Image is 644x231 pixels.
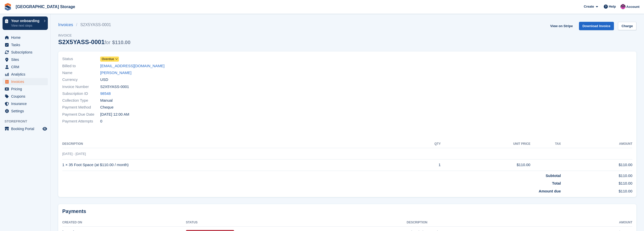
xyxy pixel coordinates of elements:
[620,4,626,9] img: Jantz Morgan
[3,56,48,63] a: menu
[105,40,110,45] span: for
[62,63,100,69] span: Billed to
[3,85,48,93] a: menu
[407,219,569,227] th: Description
[626,4,639,9] span: Account
[11,71,41,78] span: Analytics
[62,159,408,171] td: 1 × 35 Foot Space (at $110.00 / month)
[11,63,41,70] span: CRM
[100,98,113,103] span: Manual
[11,125,41,132] span: Booking Portal
[100,91,111,97] a: 98548
[62,219,186,227] th: Created On
[11,34,41,41] span: Home
[62,152,86,156] span: [DATE] - [DATE]
[11,100,41,107] span: Insurance
[112,40,130,45] span: $110.00
[530,140,561,148] th: Tax
[561,159,632,171] td: $110.00
[11,56,41,63] span: Sites
[62,84,100,90] span: Invoice Number
[579,22,614,30] a: Download Invoice
[3,41,48,48] a: menu
[11,108,41,115] span: Settings
[58,22,131,28] nav: breadcrumbs
[539,189,561,193] strong: Amount due
[3,100,48,107] a: menu
[3,49,48,56] a: menu
[3,125,48,132] a: menu
[561,171,632,179] td: $110.00
[11,85,41,93] span: Pricing
[62,104,100,110] span: Payment Method
[11,49,41,56] span: Subscriptions
[100,118,102,124] span: 0
[609,4,616,9] span: Help
[62,70,100,76] span: Name
[561,179,632,186] td: $110.00
[42,126,48,132] a: Preview store
[569,219,632,227] th: Amount
[11,78,41,85] span: Invoices
[408,159,441,171] td: 1
[618,22,636,30] a: Charge
[186,219,407,227] th: Status
[62,208,632,215] h2: Payments
[441,140,530,148] th: Unit Price
[561,140,632,148] th: Amount
[4,3,12,11] img: stora-icon-8386f47178a22dfd0bd8f6a31ec36ba5ce8667c1dd55bd0f319d3a0aa187defe.svg
[11,23,41,28] p: View next steps
[100,77,108,83] span: USD
[584,4,594,9] span: Create
[11,19,41,23] p: Your onboarding
[62,112,100,117] span: Payment Due Date
[3,71,48,78] a: menu
[58,22,76,28] a: Invoices
[3,108,48,115] a: menu
[3,63,48,70] a: menu
[3,16,48,30] a: Your onboarding View next steps
[62,77,100,83] span: Currency
[546,173,561,178] strong: Subtotal
[3,78,48,85] a: menu
[11,93,41,100] span: Coupons
[62,98,100,103] span: Collection Type
[14,3,77,11] a: [GEOGRAPHIC_DATA] Storage
[62,91,100,97] span: Subscription ID
[62,140,408,148] th: Description
[100,84,129,90] span: S2X5YASS-0001
[3,34,48,41] a: menu
[5,119,50,124] span: Storefront
[102,57,114,61] span: Overdue
[100,112,129,117] time: 2025-08-02 05:00:00 UTC
[11,41,41,48] span: Tasks
[58,33,131,38] span: Invoice
[408,140,441,148] th: QTY
[100,56,119,62] a: Overdue
[441,159,530,171] td: $110.00
[561,186,632,194] td: $110.00
[552,181,561,185] strong: Total
[3,93,48,100] a: menu
[548,22,575,30] a: View on Stripe
[58,39,131,45] div: S2X5YASS-0001
[62,56,100,62] span: Status
[100,70,131,76] a: [PERSON_NAME]
[100,104,114,110] span: Cheque
[100,63,164,69] a: [EMAIL_ADDRESS][DOMAIN_NAME]
[62,118,100,124] span: Payment Attempts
